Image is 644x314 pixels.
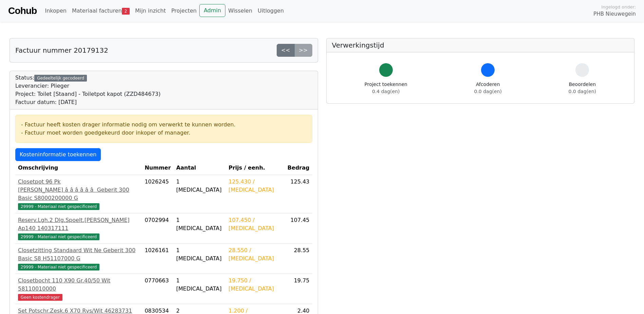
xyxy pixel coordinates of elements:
a: Mijn inzicht [132,4,169,18]
a: Cohub [8,3,37,19]
span: 0.0 dag(en) [474,89,502,94]
a: << [277,44,295,57]
div: Closetzitting Standaard Wit Ne Geberit 300 Basic S8 H51107000 G [18,246,139,263]
th: Nummer [142,161,173,175]
th: Bedrag [285,161,312,175]
div: - Factuur moet worden goedgekeurd door inkoper of manager. [21,129,307,137]
span: 0.0 dag(en) [569,89,596,94]
div: Gedeeltelijk gecodeerd [34,75,87,82]
td: 107.45 [285,213,312,244]
div: Leverancier: Plieger [15,82,161,90]
span: Ingelogd onder: [601,4,636,10]
a: Inkopen [42,4,69,18]
td: 19.75 [285,274,312,304]
span: Geen kostendrager [18,294,62,301]
a: Materiaal facturen2 [69,4,132,18]
th: Aantal [173,161,226,175]
a: Uitloggen [255,4,287,18]
div: Reserv.Lgh.2 Dlg.Spoelt.[PERSON_NAME] Ap140 140317111 [18,216,139,232]
td: 0702994 [142,213,173,244]
div: Project: Toilet [Staand] - Toiletpot kapot (ZZD484673) [15,90,161,98]
span: 2 [122,8,130,15]
td: 28.55 [285,244,312,274]
div: 107.450 / [MEDICAL_DATA] [228,216,282,232]
h5: Factuur nummer 20179132 [15,46,108,54]
div: 1 [MEDICAL_DATA] [176,277,223,293]
a: Wisselen [225,4,255,18]
span: 29999 - Materiaal niet gespecificeerd [18,264,99,271]
a: Projecten [168,4,199,18]
div: Beoordelen [569,81,596,95]
td: 1026245 [142,175,173,213]
th: Omschrijving [15,161,142,175]
span: 29999 - Materiaal niet gespecificeerd [18,233,99,240]
a: Reserv.Lgh.2 Dlg.Spoelt.[PERSON_NAME] Ap140 14031711129999 - Materiaal niet gespecificeerd [18,216,139,241]
h5: Verwerkingstijd [332,41,629,49]
div: Status: [15,74,161,106]
div: 28.550 / [MEDICAL_DATA] [228,246,282,263]
td: 0770663 [142,274,173,304]
div: Afcoderen [474,81,502,95]
span: PHB Nieuwegein [593,10,636,18]
span: 0.4 dag(en) [372,89,400,94]
a: Closetzitting Standaard Wit Ne Geberit 300 Basic S8 H51107000 G29999 - Materiaal niet gespecificeerd [18,246,139,271]
div: Project toekennen [365,81,407,95]
td: 1026161 [142,244,173,274]
a: Closetpot 96 Pk [PERSON_NAME] â â â â â â Geberit 300 Basic S8000200000 G29999 - Materiaal niet g... [18,178,139,210]
span: 29999 - Materiaal niet gespecificeerd [18,203,99,210]
div: Closetpot 96 Pk [PERSON_NAME] â â â â â â Geberit 300 Basic S8000200000 G [18,178,139,202]
a: Kosteninformatie toekennen [15,148,101,161]
a: Closetbocht 110 X90 Gr.40/50 Wit 58110010000Geen kostendrager [18,277,139,301]
div: - Factuur heeft kosten drager informatie nodig om verwerkt te kunnen worden. [21,121,307,129]
div: 19.750 / [MEDICAL_DATA] [228,277,282,293]
th: Prijs / eenh. [226,161,285,175]
div: 1 [MEDICAL_DATA] [176,216,223,232]
div: 1 [MEDICAL_DATA] [176,178,223,194]
div: Closetbocht 110 X90 Gr.40/50 Wit 58110010000 [18,277,139,293]
a: Admin [199,4,225,17]
div: Factuur datum: [DATE] [15,98,161,106]
div: 125.430 / [MEDICAL_DATA] [228,178,282,194]
div: 1 [MEDICAL_DATA] [176,246,223,263]
td: 125.43 [285,175,312,213]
